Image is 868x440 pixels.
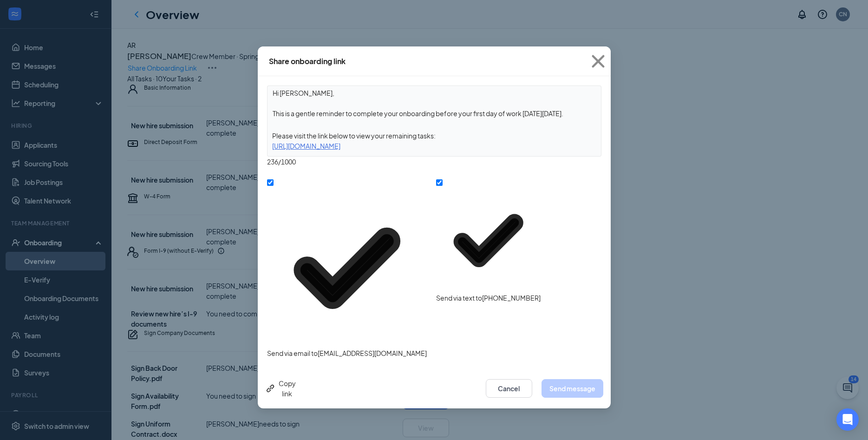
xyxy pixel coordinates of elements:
div: Share onboarding link [269,56,346,66]
textarea: Hi [PERSON_NAME], This is a gentle reminder to complete your onboarding before your first day of ... [268,86,601,120]
button: Cancel [486,379,532,398]
span: Send via text to [PHONE_NUMBER] [436,294,541,302]
div: Please visit the link below to view your remaining tasks: [268,131,601,141]
button: Send message [542,379,603,398]
input: Send via text to[PHONE_NUMBER] [436,179,443,186]
div: Copy link [265,378,296,399]
span: Send via email to [EMAIL_ADDRESS][DOMAIN_NAME] [267,349,427,357]
svg: Link [265,383,276,394]
svg: Cross [586,49,611,74]
svg: Checkmark [267,188,427,348]
div: Open Intercom Messenger [836,408,859,431]
div: [URL][DOMAIN_NAME] [268,141,601,151]
button: Link Copy link [265,378,296,399]
button: Close [586,46,611,76]
div: 236 / 1000 [267,157,601,167]
svg: Checkmark [436,188,541,293]
input: Send via email to[EMAIL_ADDRESS][DOMAIN_NAME] [267,179,274,186]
